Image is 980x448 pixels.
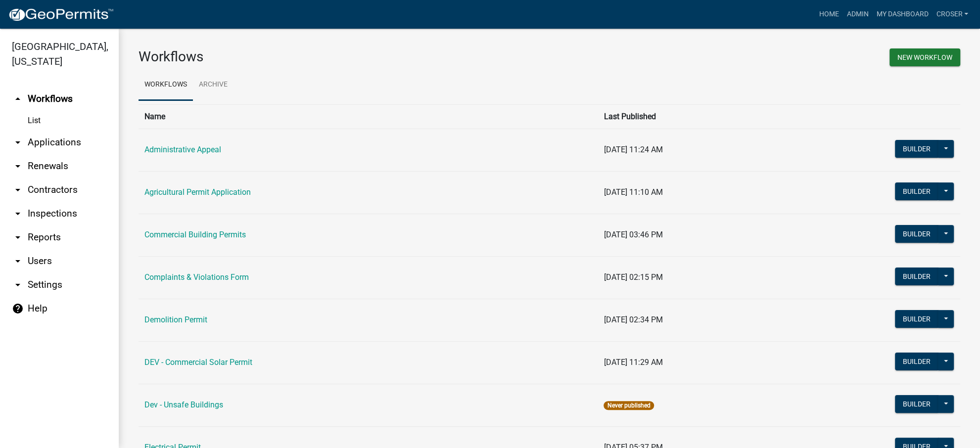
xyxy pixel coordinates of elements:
[598,104,778,129] th: Last Published
[12,255,24,267] i: arrow_drop_down
[12,136,24,148] i: arrow_drop_down
[815,5,842,24] a: Home
[139,48,542,65] h3: Workflows
[889,48,960,66] button: New Workflow
[895,182,938,200] button: Builder
[604,230,662,239] span: [DATE] 03:46 PM
[193,69,233,101] a: Archive
[604,187,662,197] span: [DATE] 11:10 AM
[139,104,598,129] th: Name
[604,401,653,410] span: Never published
[895,395,938,413] button: Builder
[139,69,193,101] a: Workflows
[12,208,24,220] i: arrow_drop_down
[144,315,207,324] a: Demolition Permit
[12,303,24,314] i: help
[842,5,872,24] a: Admin
[895,353,938,370] button: Builder
[12,231,24,243] i: arrow_drop_down
[144,230,246,239] a: Commercial Building Permits
[12,93,24,105] i: arrow_drop_up
[604,145,662,154] span: [DATE] 11:24 AM
[144,358,252,367] a: DEV - Commercial Solar Permit
[604,315,662,324] span: [DATE] 02:34 PM
[895,140,938,158] button: Builder
[895,268,938,285] button: Builder
[144,400,223,409] a: Dev - Unsafe Buildings
[12,279,24,291] i: arrow_drop_down
[604,358,662,367] span: [DATE] 11:29 AM
[895,310,938,328] button: Builder
[144,145,221,154] a: Administrative Appeal
[12,184,24,196] i: arrow_drop_down
[604,272,662,282] span: [DATE] 02:15 PM
[932,5,972,24] a: croser
[895,225,938,243] button: Builder
[144,272,249,282] a: Complaints & Violations Form
[144,187,251,197] a: Agricultural Permit Application
[872,5,932,24] a: My Dashboard
[12,160,24,172] i: arrow_drop_down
